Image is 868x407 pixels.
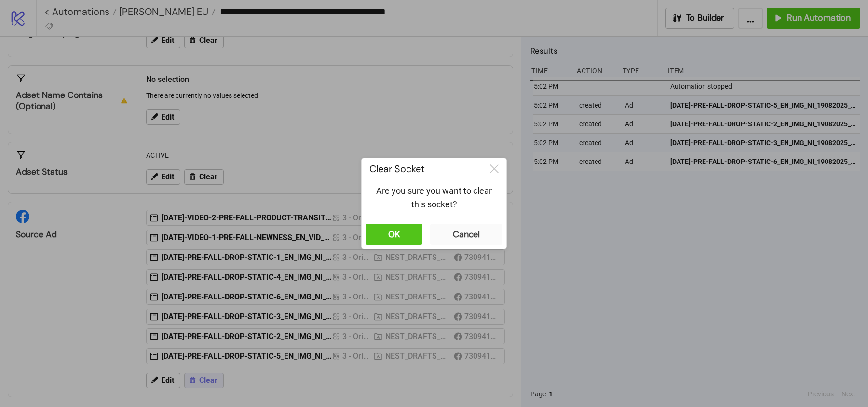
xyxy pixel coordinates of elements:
div: Clear Socket [362,158,482,180]
button: Cancel [430,224,502,245]
button: OK [366,224,422,245]
div: Cancel [453,229,480,240]
div: OK [388,229,400,240]
p: Are you sure you want to clear this socket? [369,184,499,212]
